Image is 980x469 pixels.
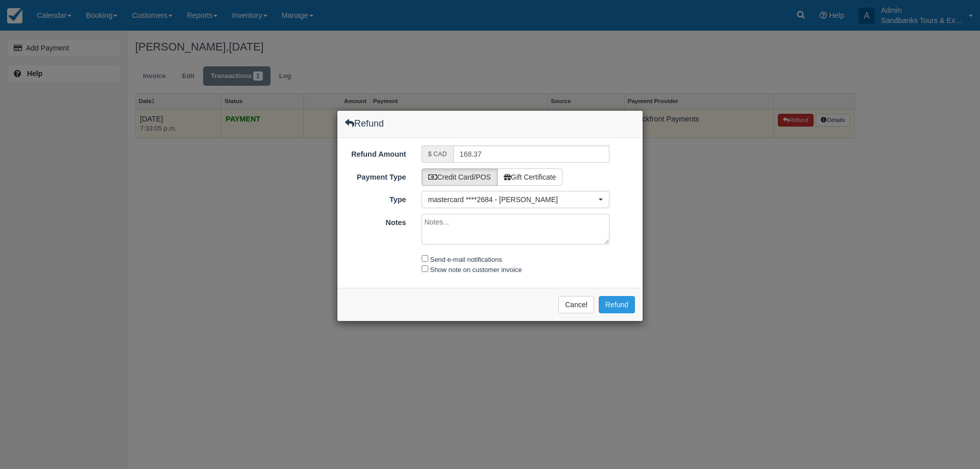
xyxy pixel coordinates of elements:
label: Send e-mail notifications [430,256,502,263]
label: Gift Certificate [497,168,563,186]
button: Cancel [558,296,594,313]
span: mastercard ****2684 - [PERSON_NAME] [428,194,597,205]
label: Payment Type [337,168,414,183]
button: Refund [599,296,635,313]
label: Refund Amount [337,145,414,160]
label: Show note on customer invoice [430,266,522,274]
input: Valid number required. [453,145,610,163]
label: Type [337,191,414,205]
label: Credit Card/POS [422,168,498,186]
label: Notes [337,214,414,228]
small: $ CAD [428,151,447,158]
h4: Refund [345,118,384,129]
button: mastercard ****2684 - [PERSON_NAME] [422,191,610,208]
